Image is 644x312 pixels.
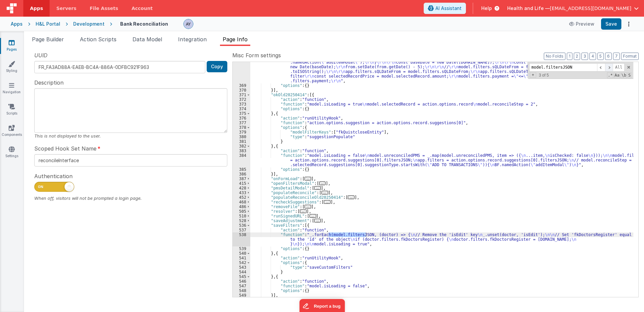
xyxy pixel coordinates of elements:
[481,5,492,12] span: Help
[305,205,311,208] span: ...
[233,97,250,102] div: 372
[574,53,580,60] button: 2
[507,5,639,12] button: Health and Life — [EMAIL_ADDRESS][DOMAIN_NAME]
[530,72,536,78] span: Toggel Replace mode
[322,191,328,194] span: ...
[536,73,551,78] span: 3 of 5
[233,279,250,284] div: 546
[120,21,168,26] h4: Bank Reconciliation
[324,200,330,204] span: ...
[319,181,326,185] span: ...
[233,125,250,130] div: 378
[90,5,118,12] span: File Assets
[550,5,631,12] span: [EMAIL_ADDRESS][DOMAIN_NAME]
[233,172,250,176] div: 386
[184,19,193,29] img: 14202422f6480247bff2986d20d04001
[11,21,23,27] div: Apps
[233,176,250,181] div: 387
[233,195,250,200] div: 452
[34,133,227,139] div: This is not displayed to the user.
[233,274,250,279] div: 545
[233,88,250,93] div: 370
[233,232,250,246] div: 538
[233,102,250,107] div: 373
[233,209,250,214] div: 505
[435,5,462,12] span: AI Assistant
[233,46,250,83] div: 368
[621,72,627,78] span: Whole Word Search
[233,270,250,274] div: 544
[56,5,76,12] span: Servers
[233,181,250,186] div: 415
[565,19,598,29] button: Preview
[233,83,250,88] div: 369
[233,288,250,293] div: 548
[233,256,250,260] div: 541
[507,5,550,12] span: Health and Life —
[314,219,321,222] span: ...
[233,130,250,135] div: 379
[567,53,572,60] button: 1
[233,265,250,270] div: 543
[233,218,250,223] div: 528
[233,260,250,265] div: 542
[305,177,311,180] span: ...
[300,209,307,213] span: ...
[607,72,613,78] span: RegExp Search
[233,251,250,256] div: 540
[233,149,250,153] div: 383
[233,214,250,218] div: 510
[581,53,588,60] button: 3
[232,51,281,59] span: Misc Form settings
[233,167,250,172] div: 385
[132,36,162,43] span: Data Model
[233,135,250,139] div: 380
[424,3,466,14] button: AI Assistant
[233,200,250,204] div: 468
[32,36,64,43] span: Page Builder
[348,195,354,199] span: ...
[233,111,250,116] div: 375
[34,172,73,180] span: Authentication
[233,107,250,111] div: 374
[34,195,227,201] div: When off, visitors will not be prompted a login page.
[30,5,43,12] span: Apps
[80,36,116,43] span: Action Scripts
[34,145,97,153] span: Scoped Hook Set Name
[233,228,250,232] div: 537
[233,246,250,251] div: 539
[233,116,250,121] div: 376
[613,63,625,72] span: Alt-Enter
[233,204,250,209] div: 486
[178,36,207,43] span: Integration
[621,53,639,60] button: Format
[589,53,596,60] button: 4
[34,79,64,87] span: Description
[233,223,250,228] div: 536
[233,139,250,144] div: 381
[544,53,565,60] button: No Folds
[601,18,621,30] button: Save
[233,153,250,167] div: 384
[628,72,631,78] span: Search In Selection
[529,63,597,72] input: Search for
[233,186,250,190] div: 428
[233,121,250,125] div: 377
[614,72,620,78] span: CaseSensitive Search
[624,19,633,29] button: Options
[233,190,250,195] div: 433
[36,21,60,27] div: H&L Portal
[605,53,612,60] button: 6
[223,36,248,43] span: Page Info
[314,186,321,190] span: ...
[233,284,250,288] div: 547
[233,93,250,97] div: 371
[73,21,105,27] div: Development
[310,214,316,218] span: ...
[34,51,48,59] span: UUID
[233,144,250,149] div: 382
[597,53,604,60] button: 5
[613,53,620,60] button: 7
[233,293,250,298] div: 549
[207,61,227,72] button: Copy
